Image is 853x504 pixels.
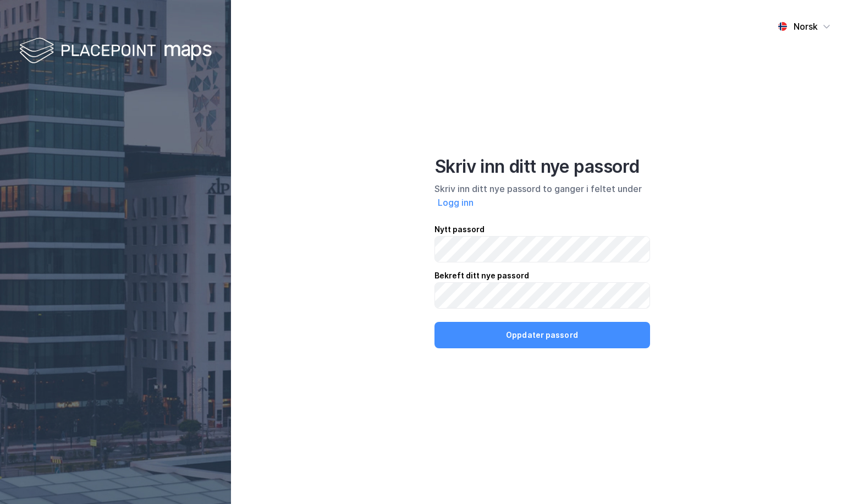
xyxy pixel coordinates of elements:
div: Nytt passord [434,223,650,236]
div: Skriv inn ditt nye passord to ganger i feltet under [434,182,650,210]
button: Logg inn [434,195,477,210]
div: Bekreft ditt nye passord [434,269,650,282]
img: logo-white.f07954bde2210d2a523dddb988cd2aa7.svg [19,35,212,68]
div: Skriv inn ditt nye passord [434,156,650,178]
button: Oppdater passord [434,322,650,348]
div: Norsk [794,20,818,33]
